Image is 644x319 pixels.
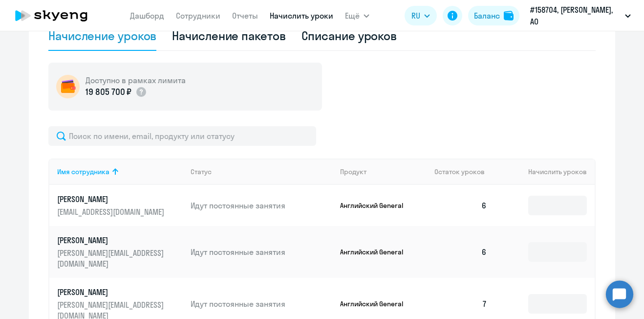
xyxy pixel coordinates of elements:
div: Списание уроков [301,28,397,44]
td: 6 [427,226,495,278]
button: RU [405,6,437,25]
input: Поиск по имени, email, продукту или статусу [48,126,316,146]
p: [PERSON_NAME] [57,235,167,246]
div: Продукт [340,167,427,176]
a: [PERSON_NAME][EMAIL_ADDRESS][DOMAIN_NAME] [57,194,183,217]
a: Начислить уроки [270,11,333,21]
p: #158704, [PERSON_NAME], АО [530,4,621,27]
p: [PERSON_NAME][EMAIL_ADDRESS][DOMAIN_NAME] [57,248,167,269]
a: Отчеты [232,11,258,21]
p: Идут постоянные занятия [191,247,332,257]
h5: Доступно в рамках лимита [86,75,186,86]
a: Дашборд [130,11,164,21]
td: 6 [427,185,495,226]
img: wallet-circle.png [56,75,80,98]
p: [PERSON_NAME] [57,194,167,205]
a: [PERSON_NAME][PERSON_NAME][EMAIL_ADDRESS][DOMAIN_NAME] [57,235,183,269]
p: Английский General [340,299,413,308]
span: RU [411,10,420,22]
p: Английский General [340,201,413,210]
p: 19 805 700 ₽ [86,86,131,98]
div: Остаток уроков [434,167,495,176]
p: Идут постоянные занятия [191,298,332,309]
img: balance [504,11,514,21]
button: #158704, [PERSON_NAME], АО [525,4,636,27]
div: Начисление уроков [48,28,156,44]
p: Английский General [340,248,413,256]
p: Идут постоянные занятия [191,200,332,211]
span: Ещё [345,10,360,22]
div: Продукт [340,167,366,176]
div: Баланс [474,10,500,22]
div: Имя сотрудника [57,167,183,176]
button: Ещё [345,6,369,25]
span: Остаток уроков [434,167,485,176]
div: Статус [191,167,332,176]
div: Начисление пакетов [172,28,285,44]
th: Начислить уроков [495,159,595,185]
button: Балансbalance [468,6,519,25]
div: Статус [191,167,212,176]
a: Сотрудники [176,11,220,21]
div: Имя сотрудника [57,167,109,176]
p: [PERSON_NAME] [57,287,167,297]
p: [EMAIL_ADDRESS][DOMAIN_NAME] [57,206,167,217]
